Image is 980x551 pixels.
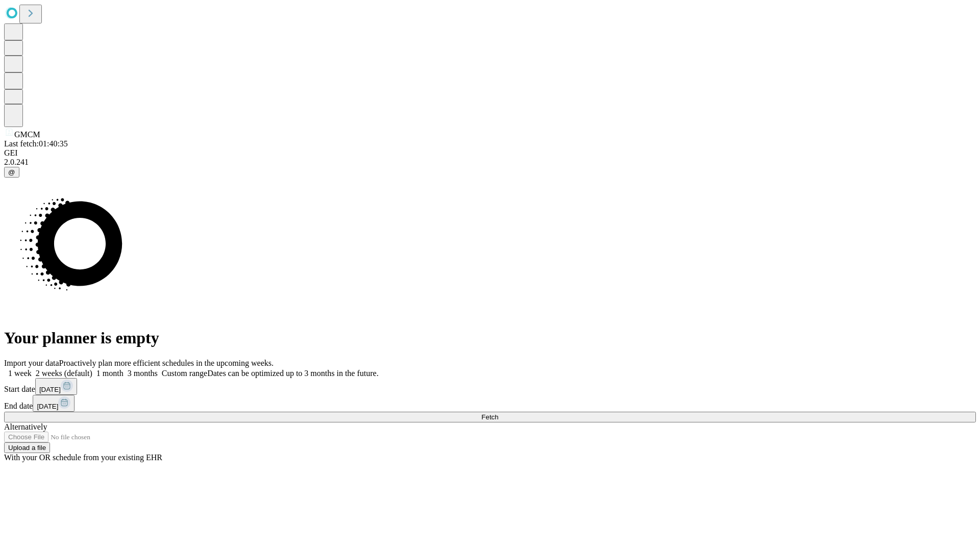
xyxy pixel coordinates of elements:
[4,158,976,167] div: 2.0.241
[4,359,59,367] span: Import your data
[481,413,498,421] span: Fetch
[36,369,92,378] span: 2 weeks (default)
[4,422,47,431] span: Alternatively
[128,369,158,378] span: 3 months
[8,369,32,378] span: 1 week
[96,369,124,378] span: 1 month
[8,168,15,176] span: @
[4,453,162,462] span: With your OR schedule from your existing EHR
[14,130,40,139] span: GMCM
[4,442,50,453] button: Upload a file
[4,329,976,347] h1: Your planner is empty
[207,369,378,378] span: Dates can be optimized up to 3 months in the future.
[4,412,976,422] button: Fetch
[4,167,19,178] button: @
[4,139,68,148] span: Last fetch: 01:40:35
[162,369,207,378] span: Custom range
[4,395,976,412] div: End date
[59,359,274,367] span: Proactively plan more efficient schedules in the upcoming weeks.
[4,148,976,158] div: GEI
[37,403,58,410] span: [DATE]
[39,386,61,393] span: [DATE]
[4,378,976,395] div: Start date
[33,395,75,412] button: [DATE]
[35,378,77,395] button: [DATE]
